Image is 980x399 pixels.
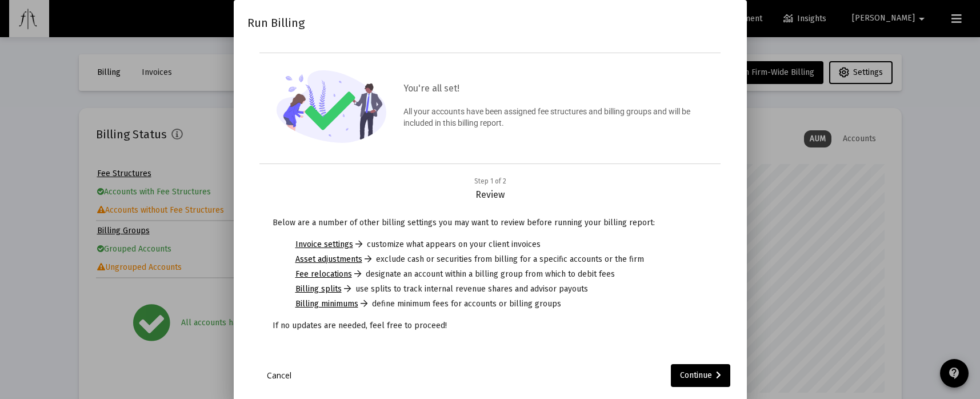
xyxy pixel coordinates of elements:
[295,239,353,250] a: Invoice settings
[295,269,352,280] a: Fee relocations
[680,364,721,387] div: Continue
[295,298,358,310] a: Billing minimums
[247,14,305,32] h2: Run Billing
[295,239,685,250] li: customize what appears on your client invoices
[261,175,719,201] div: Review
[295,298,685,310] li: define minimum fees for accounts or billing groups
[295,254,685,265] li: exclude cash or securities from billing for a specific accounts or the firm
[403,106,703,129] p: All your accounts have been assigned fee structures and billing groups and will be included in th...
[295,254,362,265] a: Asset adjustments
[295,284,685,295] li: use splits to track internal revenue shares and advisor payouts
[273,217,708,229] p: Below are a number of other billing settings you may want to review before running your billing r...
[273,320,708,332] p: If no updates are needed, feel free to proceed!
[403,81,703,97] h3: You're all set!
[277,70,387,143] img: confirmation
[251,370,308,381] a: Cancel
[671,364,730,387] button: Continue
[295,284,342,295] a: Billing splits
[474,175,506,187] div: Step 1 of 2
[295,269,685,280] li: designate an account within a billing group from which to debit fees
